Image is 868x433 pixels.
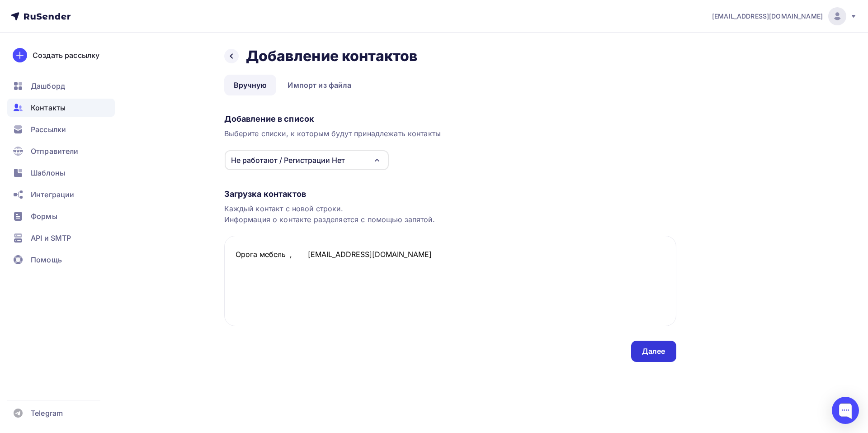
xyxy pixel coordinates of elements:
[31,102,66,113] span: Контакты
[31,254,62,265] span: Помощь
[31,146,79,157] span: Отправители
[31,408,63,419] span: Telegram
[712,7,857,25] a: [EMAIL_ADDRESS][DOMAIN_NAME]
[224,128,676,139] div: Выберите списки, к которым будут принадлежать контакты
[31,124,66,135] span: Рассылки
[712,12,823,21] span: [EMAIL_ADDRESS][DOMAIN_NAME]
[7,120,115,138] a: Рассылки
[7,99,115,117] a: Контакты
[7,142,115,160] a: Отправители
[224,189,676,200] div: Загрузка контактов
[31,167,65,178] span: Шаблоны
[31,189,74,200] span: Интеграции
[7,77,115,95] a: Дашборд
[246,47,418,65] h2: Добавление контактов
[33,50,99,61] div: Создать рассылку
[224,150,389,171] button: Не работают / Регистрации Нет
[31,211,57,222] span: Формы
[7,164,115,182] a: Шаблоны
[278,75,361,95] a: Импорт из файла
[231,155,345,166] div: Не работают / Регистрации Нет
[31,233,71,243] span: API и SMTP
[224,75,277,95] a: Вручную
[7,207,115,225] a: Формы
[31,81,65,91] span: Дашборд
[224,203,676,225] div: Каждый контакт с новой строки. Информация о контакте разделяется с помощью запятой.
[642,346,665,357] div: Далее
[224,114,676,124] div: Добавление в список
